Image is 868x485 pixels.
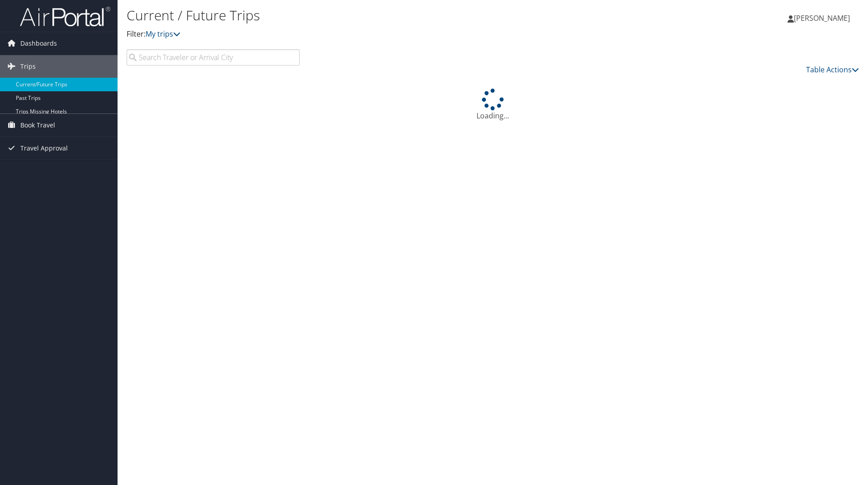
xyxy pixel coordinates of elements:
[788,5,859,32] a: [PERSON_NAME]
[806,65,859,75] a: Table Actions
[127,28,615,40] p: Filter:
[127,6,615,25] h1: Current / Future Trips
[20,114,55,137] span: Book Travel
[20,6,110,27] img: airportal-logo.png
[20,55,36,78] span: Trips
[20,32,57,55] span: Dashboards
[146,29,180,39] a: My trips
[127,49,300,66] input: Search Traveler or Arrival City
[127,89,859,121] div: Loading...
[794,13,850,23] span: [PERSON_NAME]
[20,137,68,160] span: Travel Approval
